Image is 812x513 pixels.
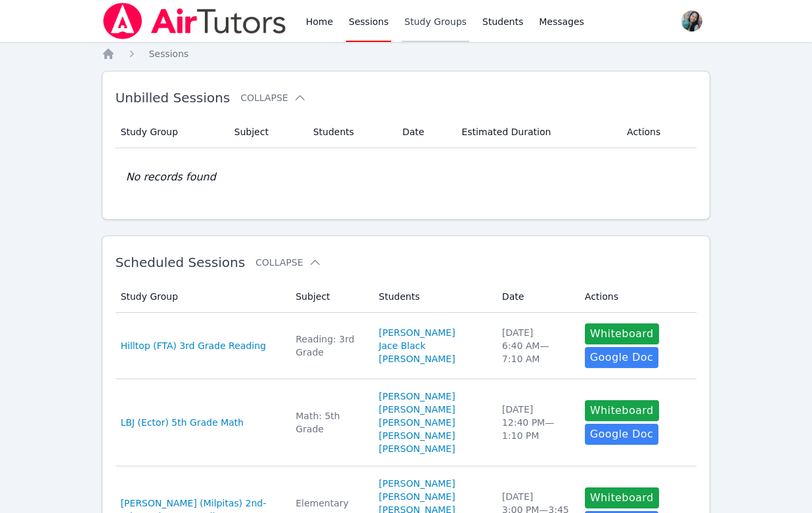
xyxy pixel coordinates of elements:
a: Google Doc [585,347,658,368]
a: [PERSON_NAME] [379,477,455,490]
nav: Breadcrumb [102,47,711,60]
a: [PERSON_NAME] [379,403,455,416]
a: Google Doc [585,424,658,445]
th: Students [305,116,395,148]
a: Hilltop (FTA) 3rd Grade Reading [121,339,267,352]
th: Subject [226,116,305,148]
th: Date [395,116,454,148]
div: Math: 5th Grade [295,409,363,436]
a: LBJ (Ector) 5th Grade Math [121,416,244,429]
tr: Hilltop (FTA) 3rd Grade ReadingReading: 3rd Grade[PERSON_NAME]Jace Black[PERSON_NAME][DATE]6:40 A... [116,313,697,379]
img: Air Tutors [102,3,288,39]
a: [PERSON_NAME] [379,416,455,429]
th: Subject [288,281,371,313]
th: Students [371,281,494,313]
button: Collapse [240,91,306,104]
button: Whiteboard [585,400,659,421]
button: Whiteboard [585,487,659,508]
tr: LBJ (Ector) 5th Grade MathMath: 5th Grade[PERSON_NAME][PERSON_NAME][PERSON_NAME][PERSON_NAME] [PE... [116,379,697,466]
th: Date [494,281,577,313]
span: Sessions [149,49,189,59]
div: [DATE] 12:40 PM — 1:10 PM [502,403,569,442]
a: [PERSON_NAME] [PERSON_NAME] [379,429,486,455]
a: Jace Black [379,339,425,352]
a: [PERSON_NAME] [379,352,455,365]
div: [DATE] 6:40 AM — 7:10 AM [502,326,569,365]
th: Study Group [116,116,226,148]
span: Messages [539,15,584,28]
th: Actions [619,116,696,148]
div: Reading: 3rd Grade [295,333,363,359]
a: [PERSON_NAME] [379,390,455,403]
th: Estimated Duration [454,116,619,148]
span: Unbilled Sessions [116,90,230,106]
button: Whiteboard [585,323,659,344]
a: Sessions [149,47,189,60]
th: Study Group [116,281,288,313]
td: No records found [116,148,697,206]
a: [PERSON_NAME] [379,326,455,339]
a: [PERSON_NAME] [379,490,455,503]
th: Actions [577,281,697,313]
span: Scheduled Sessions [116,255,246,270]
button: Collapse [255,256,321,269]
